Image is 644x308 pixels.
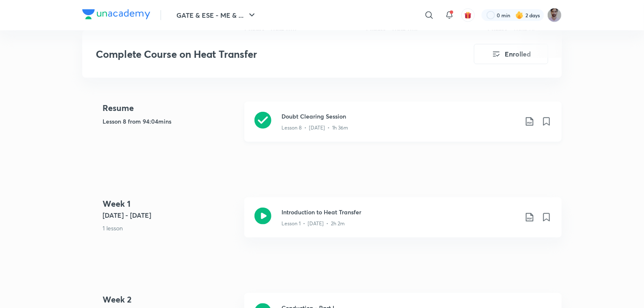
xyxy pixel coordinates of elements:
[281,220,345,227] p: Lesson 1 • [DATE] • 2h 2m
[82,9,150,22] a: Company Logo
[82,9,150,19] img: Company Logo
[103,293,238,306] h4: Week 2
[281,112,518,121] h3: Doubt Clearing Session
[281,208,518,216] h3: Introduction to Heat Transfer
[244,102,562,152] a: Doubt Clearing SessionLesson 8 • [DATE] • 1h 36m
[96,48,426,60] h3: Complete Course on Heat Transfer
[461,8,475,22] button: avatar
[547,8,562,22] img: Nikhil pandey
[474,44,548,64] button: Enrolled
[464,11,472,19] img: avatar
[244,197,562,248] a: Introduction to Heat TransferLesson 1 • [DATE] • 2h 2m
[103,210,238,220] h5: [DATE] - [DATE]
[103,197,238,210] h4: Week 1
[103,224,238,232] p: 1 lesson
[103,102,238,114] h4: Resume
[171,7,262,24] button: GATE & ESE - ME & ...
[515,11,524,19] img: streak
[103,117,238,126] h5: Lesson 8 from 94:04mins
[281,124,348,132] p: Lesson 8 • [DATE] • 1h 36m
